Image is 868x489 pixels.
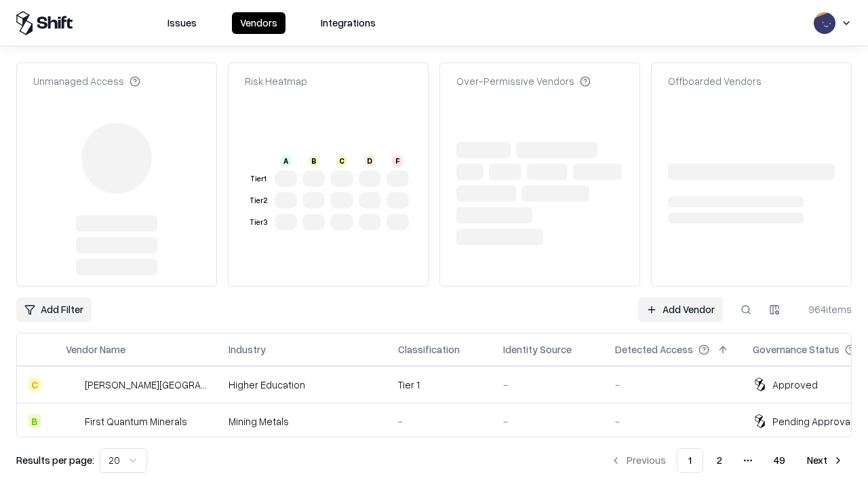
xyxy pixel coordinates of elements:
[398,414,481,429] div: -
[85,414,187,429] div: First Quantum Minerals
[248,195,269,206] div: Tier 2
[159,12,205,34] button: Issues
[602,448,852,473] nav: pagination
[772,414,852,429] div: Pending Approval
[615,414,731,429] div: -
[615,342,693,357] div: Detected Access
[772,378,818,392] div: Approved
[615,378,731,392] div: -
[364,156,375,166] div: D
[797,302,852,316] div: 964 items
[33,74,140,88] div: Unmanaged Access
[336,156,347,166] div: C
[229,342,266,357] div: Industry
[503,378,593,392] div: -
[309,156,319,166] div: B
[763,448,796,473] button: 49
[229,378,376,392] div: Higher Education
[85,378,207,392] div: [PERSON_NAME][GEOGRAPHIC_DATA]
[638,297,723,322] a: Add Vendor
[66,414,79,428] img: First Quantum Minerals
[799,448,852,473] button: Next
[313,12,384,34] button: Integrations
[28,378,41,391] div: C
[753,342,840,357] div: Governance Status
[677,448,703,473] button: 1
[503,414,593,429] div: -
[232,12,285,34] button: Vendors
[398,342,460,357] div: Classification
[706,448,733,473] button: 2
[16,297,92,322] button: Add Filter
[281,156,292,166] div: A
[668,74,762,88] div: Offboarded Vendors
[66,378,79,391] img: Reichman University
[503,342,572,357] div: Identity Source
[398,378,481,392] div: Tier 1
[28,414,41,428] div: B
[16,453,94,467] p: Results per page:
[456,74,591,88] div: Over-Permissive Vendors
[248,217,269,228] div: Tier 3
[392,156,403,166] div: F
[245,74,307,88] div: Risk Heatmap
[248,173,269,185] div: Tier 1
[229,414,376,429] div: Mining Metals
[66,342,125,357] div: Vendor Name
